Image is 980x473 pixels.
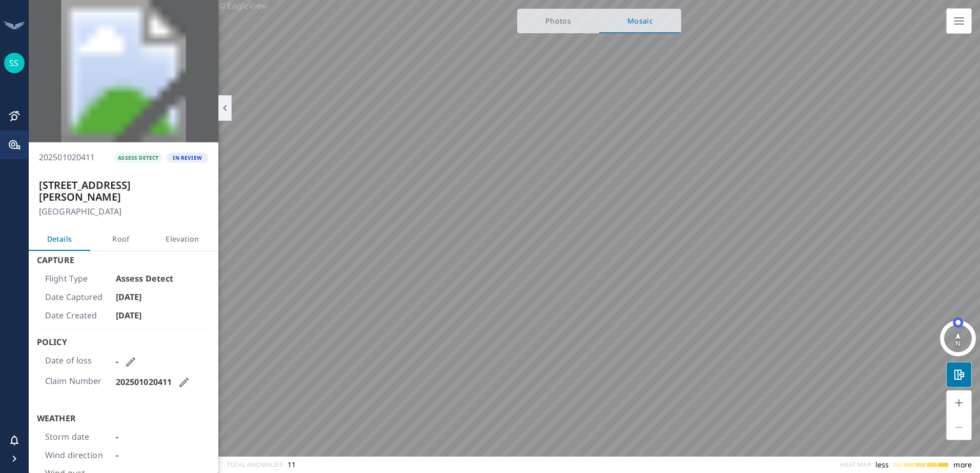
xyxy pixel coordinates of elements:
h4: Weather [37,414,210,424]
span: Total anomalies [227,462,283,468]
h4: [DATE] [116,311,202,321]
img: EagleView Logo [4,21,25,29]
h4: - [116,357,118,367]
span: Elevation [158,233,207,246]
div: Assess [8,110,21,122]
button: Zoom In [947,391,971,415]
h4: Claim Number [45,376,112,386]
h4: [GEOGRAPHIC_DATA] [39,207,208,217]
div: - [116,450,202,461]
h4: - [116,432,202,442]
h4: [DATE] [116,292,202,303]
span: Details [35,233,84,246]
h3: [STREET_ADDRESS][PERSON_NAME] [39,179,208,203]
h4: Assess Detect [116,274,202,284]
span: IN REVIEW [167,154,208,161]
button: Click to edit Date of Loss [118,356,143,368]
h4: Flight Type [45,274,112,284]
h4: Policy [37,337,210,348]
button: Menu [947,9,971,33]
button: Zoom Out [947,415,971,440]
h4: Capture [37,255,210,266]
h4: 202501020411 [116,377,172,388]
h4: Date Created [45,311,112,321]
div: 0 [953,317,963,331]
span: Roof [96,233,146,246]
span: Heat map [840,462,871,468]
span: 11 [288,460,296,470]
h4: Date of loss [45,356,112,366]
div: SS [4,53,25,73]
span: less [875,460,889,470]
span: Photos [523,15,593,28]
h4: Date Captured [45,292,112,303]
span: Mosaic [605,15,675,28]
div: My EagleView portal [8,139,21,151]
button: Toggle Heatmap [947,362,971,387]
h4: Storm date [45,432,112,442]
span: more [953,460,972,470]
button: Click to edit Claim Number [172,376,196,389]
h4: 202501020411 [39,153,95,163]
h4: Wind direction [45,450,112,461]
span: ASSESS DETECT [114,154,162,161]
